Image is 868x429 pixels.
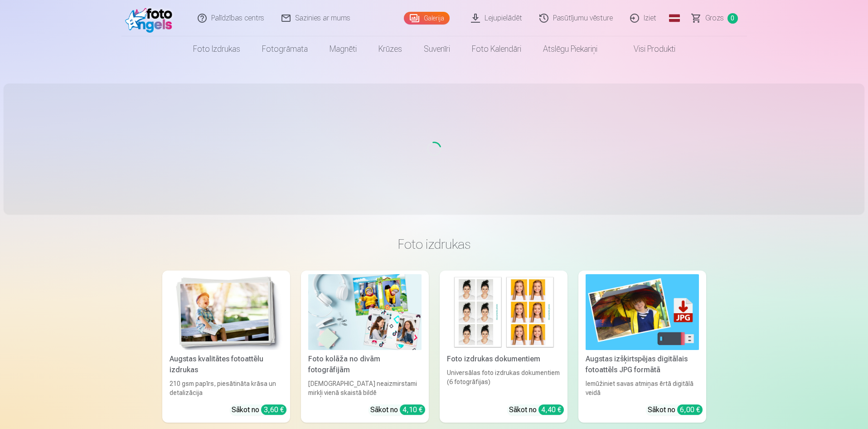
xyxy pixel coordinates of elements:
a: Fotogrāmata [251,36,319,62]
div: Sākot no [648,404,703,415]
a: Suvenīri [413,36,461,62]
div: 4,40 € [538,404,564,415]
div: 3,60 € [261,404,286,415]
div: Sākot no [232,404,286,415]
a: Visi produkti [608,36,686,62]
img: Foto izdrukas dokumentiem [447,274,560,350]
div: 210 gsm papīrs, piesātināta krāsa un detalizācija [166,379,286,397]
div: Augstas kvalitātes fotoattēlu izdrukas [166,354,286,375]
div: Iemūžiniet savas atmiņas ērtā digitālā veidā [582,379,703,397]
img: /fa1 [125,4,177,33]
a: Augstas kvalitātes fotoattēlu izdrukasAugstas kvalitātes fotoattēlu izdrukas210 gsm papīrs, piesā... [162,271,290,423]
a: Foto izdrukas dokumentiemFoto izdrukas dokumentiemUniversālas foto izdrukas dokumentiem (6 fotogr... [440,271,567,423]
a: Foto kolāža no divām fotogrāfijāmFoto kolāža no divām fotogrāfijām[DEMOGRAPHIC_DATA] neaizmirstam... [301,271,429,423]
div: [DEMOGRAPHIC_DATA] neaizmirstami mirkļi vienā skaistā bildē [305,379,425,397]
div: Universālas foto izdrukas dokumentiem (6 fotogrāfijas) [443,368,564,397]
img: Augstas kvalitātes fotoattēlu izdrukas [170,274,283,350]
h3: Foto izdrukas [170,236,699,252]
a: Atslēgu piekariņi [532,36,608,62]
div: 4,10 € [400,404,425,415]
a: Magnēti [319,36,368,62]
div: Foto izdrukas dokumentiem [443,354,564,365]
span: 0 [727,13,738,24]
a: Augstas izšķirtspējas digitālais fotoattēls JPG formātāAugstas izšķirtspējas digitālais fotoattēl... [578,271,706,423]
a: Foto izdrukas [182,36,251,62]
div: Augstas izšķirtspējas digitālais fotoattēls JPG formātā [582,354,703,375]
div: Sākot no [370,404,425,415]
div: Foto kolāža no divām fotogrāfijām [305,354,425,375]
a: Foto kalendāri [461,36,532,62]
a: Krūzes [368,36,413,62]
span: Grozs [705,13,724,24]
a: Galerija [404,12,450,25]
div: Sākot no [509,404,564,415]
img: Foto kolāža no divām fotogrāfijām [308,274,422,350]
img: Augstas izšķirtspējas digitālais fotoattēls JPG formātā [586,274,699,350]
div: 6,00 € [677,404,703,415]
